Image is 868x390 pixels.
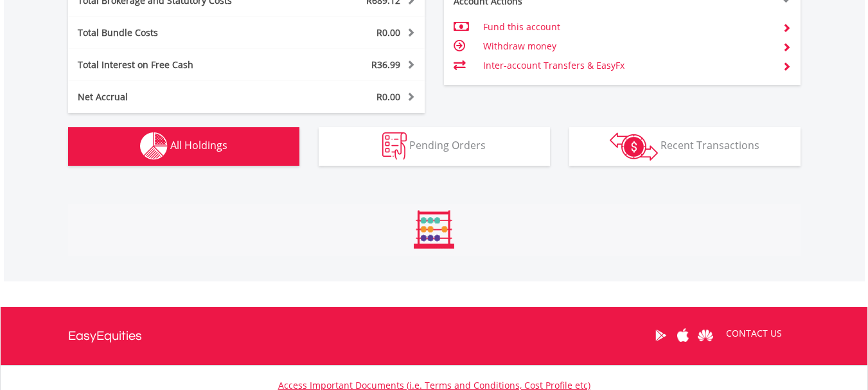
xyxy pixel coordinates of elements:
[672,315,695,355] a: Apple
[376,91,400,103] span: R0.00
[650,315,672,355] a: Google Play
[660,138,759,152] span: Recent Transactions
[695,315,717,355] a: Huawei
[68,127,299,166] button: All Holdings
[382,132,407,160] img: pending_instructions-wht.png
[610,132,658,161] img: transactions-zar-wht.png
[68,307,142,365] a: EasyEquities
[140,132,168,160] img: holdings-wht.png
[483,37,772,56] td: Withdraw money
[483,17,772,37] td: Fund this account
[376,26,400,39] span: R0.00
[68,26,276,39] div: Total Bundle Costs
[371,58,400,71] span: R36.99
[569,127,801,166] button: Recent Transactions
[409,138,486,152] span: Pending Orders
[170,138,227,152] span: All Holdings
[717,315,791,351] a: CONTACT US
[319,127,550,166] button: Pending Orders
[68,91,276,103] div: Net Accrual
[483,56,772,75] td: Inter-account Transfers & EasyFx
[68,58,276,71] div: Total Interest on Free Cash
